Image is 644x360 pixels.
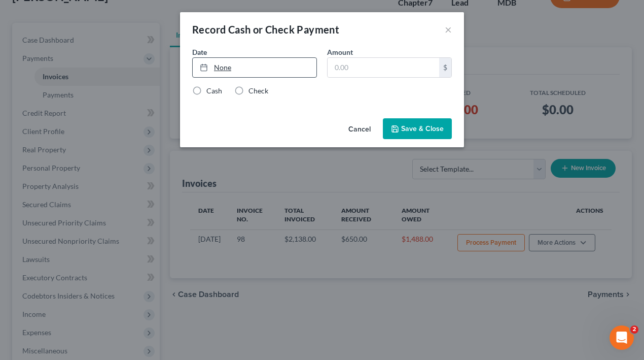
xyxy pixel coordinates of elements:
[193,58,316,77] a: None
[206,86,222,96] label: Cash
[327,47,353,57] label: Amount
[192,47,207,57] label: Date
[630,325,638,334] span: 2
[340,119,379,140] button: Cancel
[610,325,634,350] iframe: Intercom live chat
[445,23,452,36] button: ×
[439,58,451,77] div: $
[328,58,439,77] input: 0.00
[248,86,268,96] label: Check
[192,22,339,37] div: Record Cash or Check Payment
[383,118,452,140] button: Save & Close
